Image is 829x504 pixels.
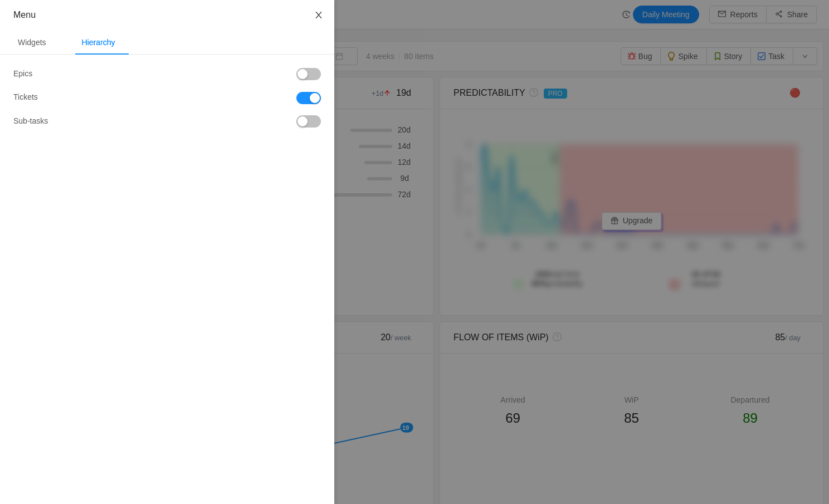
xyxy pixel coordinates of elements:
[13,68,167,80] div: Epics
[9,30,55,55] div: Widgets
[13,91,167,104] div: Tickets
[73,30,124,55] div: Hierarchy
[314,11,323,19] i: icon: close
[13,115,167,128] div: Sub-tasks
